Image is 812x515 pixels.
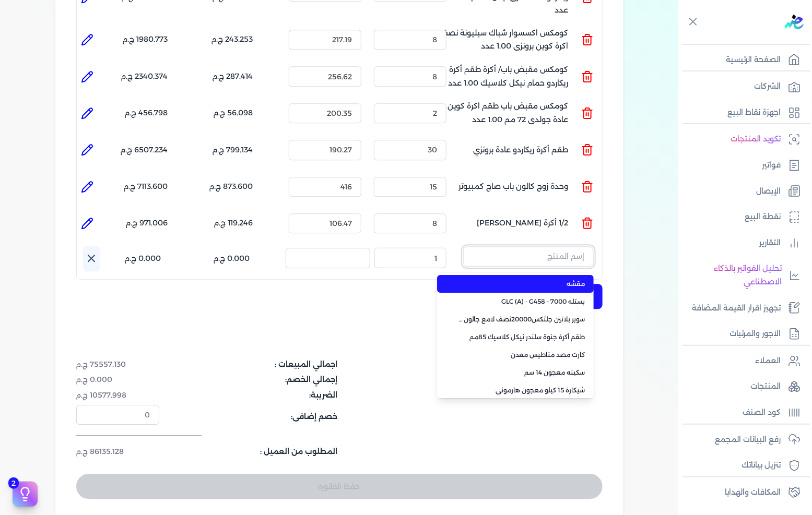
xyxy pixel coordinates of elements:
p: 243.253 ج.م [211,33,253,46]
dd: 0.000 ج.م [76,374,159,385]
p: التقارير [759,236,781,250]
a: رفع البيانات المجمع [678,429,806,451]
p: 119.246 ج.م [214,217,253,230]
p: تكويد المنتجات [731,133,781,146]
dt: المطلوب من العميل : [166,446,338,457]
p: رفع البيانات المجمع [715,433,781,447]
span: سوبر بلاتين جلتكس20000نصف لامع جالون 2.7 لتر Base A [458,315,585,324]
span: سكينه معجون 14 سم [458,368,585,377]
p: 1980.773 ج.م [123,33,168,46]
a: نقطة البيع [678,206,806,228]
span: كارت مصد مناطيس معدن [458,350,585,360]
a: العملاء [678,350,806,372]
p: طقم أكرة ريكاردو عادة برونزي [474,136,569,164]
p: كومكس اكسسوار شباك سبليونة نصف اكرة كوين برونزى 1.00 عدد [438,26,569,54]
a: كود الصنف [678,402,806,424]
a: التقارير [678,232,806,254]
p: نقطة البيع [745,210,781,224]
p: الصفحة الرئيسية [726,53,781,67]
p: الاجور والمرتبات [729,327,781,341]
a: المكافات والهدايا [678,482,806,504]
span: بستله 7000 - GLC (A) - G458 [458,297,585,306]
p: المكافات والهدايا [725,486,781,499]
p: اجهزة نقاط البيع [727,106,781,119]
span: 2 [8,477,19,489]
p: 287.414 ج.م [213,70,253,83]
p: 799.134 ج.م [213,143,253,157]
img: logo [785,15,804,29]
p: 1/2 أكرة [PERSON_NAME] [477,209,569,237]
p: تجهيز اقرار القيمة المضافة [692,302,781,315]
dd: 75557.130 ج.م [76,359,159,370]
p: 456.798 ج.م [125,106,168,120]
input: إسم المنتج [463,246,594,266]
a: فواتير [678,154,806,176]
a: تنزيل بياناتك [678,454,806,476]
p: وحدة زوج كالون باب صاج كمبيوتر [459,173,569,201]
a: الصفحة الرئيسية [678,49,806,71]
p: كومكس مقبض باب طقم اكرة كوين عادة جولدى 72 مم 1.00 عدد [438,99,569,127]
p: فواتير [762,159,781,172]
p: 0.000 ج.م [125,252,161,266]
p: 6507.234 ج.م [121,143,168,157]
p: تنزيل بياناتك [742,459,781,472]
dd: 86135.128 ج.م [76,446,159,457]
dt: الضريبة: [166,390,338,401]
p: 7113.600 ج.م [124,180,168,194]
p: المنتجات [750,380,781,393]
a: الإيصال [678,181,806,202]
a: الشركات [678,76,806,98]
a: الاجور والمرتبات [678,323,806,345]
button: 2 [13,482,38,507]
p: كود الصنف [743,406,781,420]
p: 56.098 ج.م [214,106,253,120]
p: العملاء [755,354,781,368]
button: إسم المنتج [463,246,594,270]
dt: إجمالي الخصم: [166,374,338,385]
p: 873.600 ج.م [209,180,253,194]
p: كومكس مقبض باب/ أكرة طقم أكرة ريكاردو حمام نيكل كلاسيك 1.00 عدد [438,62,569,90]
p: 0.000 ج.م [214,252,250,266]
dt: اجمالي المبيعات : [166,359,338,370]
a: اجهزة نقاط البيع [678,102,806,124]
a: تحليل الفواتير بالذكاء الاصطناعي [678,258,806,293]
a: المنتجات [678,376,806,398]
a: تجهيز اقرار القيمة المضافة [678,297,806,319]
span: طقم أكرة جنوة سلندر نيكل كلاسيك 85مم [458,332,585,342]
dd: 10577.998 ج.م [76,390,159,401]
p: 971.006 ج.م [126,217,168,230]
dt: خصم إضافى: [166,405,338,425]
ul: إسم المنتج [437,273,594,398]
p: الإيصال [756,185,781,198]
a: تكويد المنتجات [678,128,806,150]
p: 2340.374 ج.م [121,70,168,83]
p: الشركات [754,80,781,93]
p: تحليل الفواتير بالذكاء الاصطناعي [684,262,782,289]
span: شيكارة 15 كيلو معجون هارمونى [458,386,585,395]
span: مقشه [458,279,585,289]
